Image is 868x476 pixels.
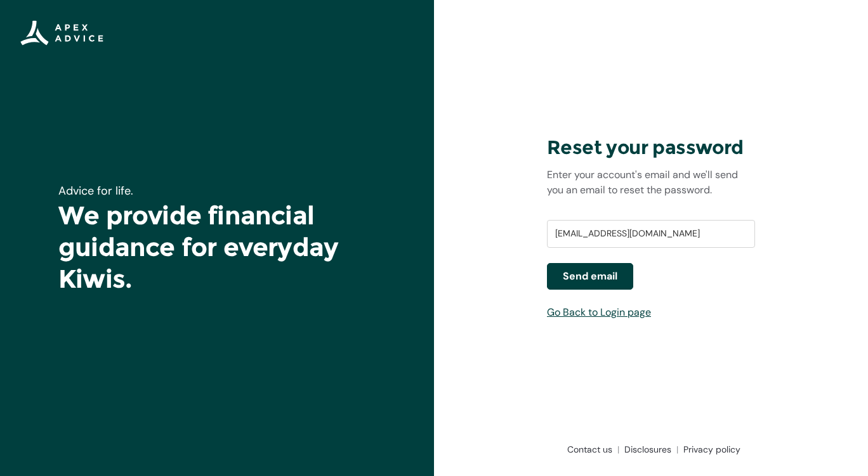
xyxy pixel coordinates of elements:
[678,443,740,456] a: Privacy policy
[58,183,133,198] span: Advice for life.
[547,306,651,319] a: Go Back to Login page
[58,200,376,295] h1: We provide financial guidance for everyday Kiwis.
[547,220,755,248] input: Username
[547,136,755,160] h3: Reset your password
[562,443,619,456] a: Contact us
[563,269,617,284] span: Send email
[547,263,633,290] button: Send email
[619,443,678,456] a: Disclosures
[20,20,103,46] img: Apex Advice Group
[547,167,755,198] p: Enter your account's email and we'll send you an email to reset the password.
